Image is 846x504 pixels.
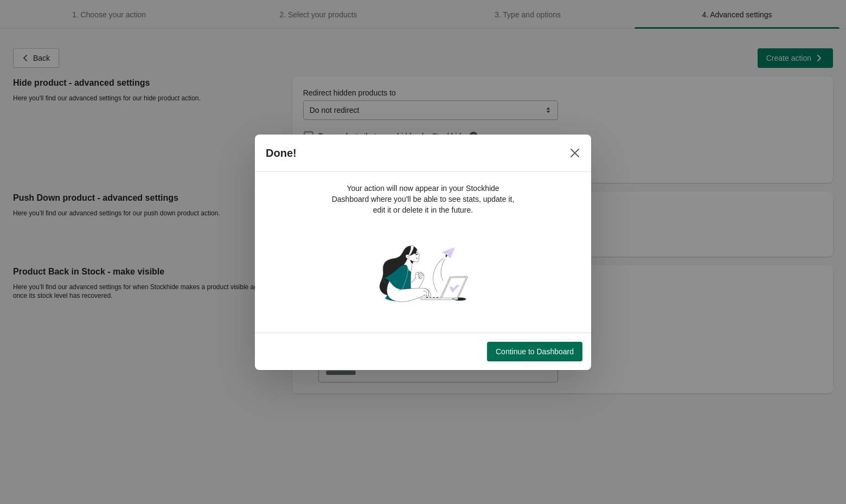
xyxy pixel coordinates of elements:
[374,224,472,322] img: done_modal_image
[496,347,574,356] span: Continue to Dashboard
[565,143,585,163] button: Close
[487,342,582,361] button: Continue to Dashboard
[266,146,297,160] h2: Done!
[331,183,515,215] p: Your action will now appear in your Stockhide Dashboard where you'll be able to see stats, update...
